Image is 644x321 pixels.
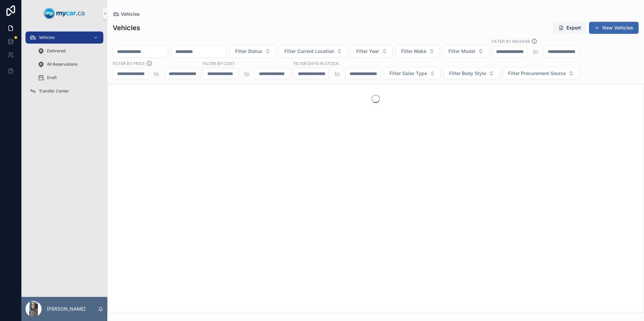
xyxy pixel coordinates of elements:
[589,22,639,34] button: New Vehicles
[25,31,103,44] a: Vehicles
[502,67,580,80] button: Select Button
[492,38,530,44] label: Filter By Mileage
[443,67,500,80] button: Select Button
[389,70,427,77] span: Filter Sales Type
[203,60,235,66] label: FILTER BY COST
[47,62,77,67] span: All Reservations
[113,11,140,17] a: Vehicles
[47,306,86,312] p: [PERSON_NAME]
[293,60,339,66] label: Filter Days In Stock
[244,70,249,78] p: to
[553,22,586,34] button: Export
[113,23,140,33] h1: Vehicles
[34,72,103,84] a: Draft
[508,70,566,77] span: Filter Procurement Source
[21,27,107,106] div: scrollable content
[47,75,57,80] span: Draft
[284,48,334,55] span: Filter Current Location
[113,60,145,66] label: FILTER BY PRICE
[448,48,475,55] span: Filter Model
[401,48,426,55] span: Filter Make
[34,45,103,57] a: Delivered
[335,70,340,78] p: to
[44,8,85,19] img: App logo
[121,11,140,17] span: Vehicles
[395,45,440,58] button: Select Button
[351,45,393,58] button: Select Button
[47,48,65,54] span: Delivered
[356,48,379,55] span: Filter Year
[443,45,489,58] button: Select Button
[533,48,538,56] p: to
[279,45,348,58] button: Select Button
[154,70,159,78] p: to
[384,67,441,80] button: Select Button
[235,48,262,55] span: Filter Status
[39,35,55,40] span: Vehicles
[229,45,276,58] button: Select Button
[449,70,486,77] span: Filter Body Style
[25,85,103,97] a: Transfer Center
[39,88,69,94] span: Transfer Center
[34,58,103,70] a: All Reservations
